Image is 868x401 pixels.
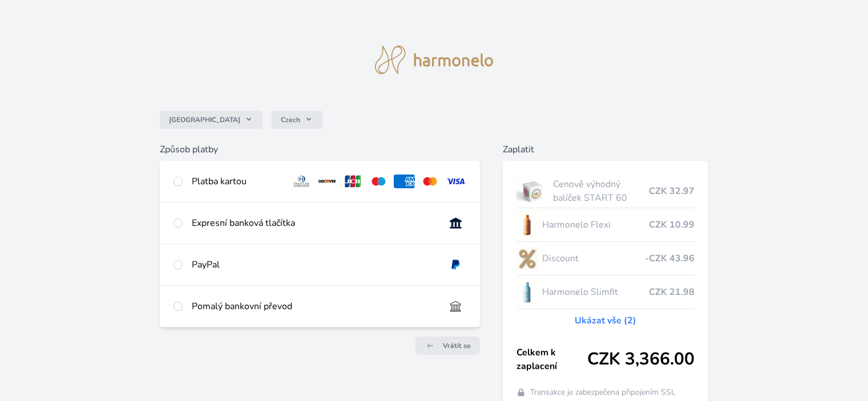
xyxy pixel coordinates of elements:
button: Czech [272,111,322,129]
img: mc.svg [419,175,441,188]
img: jcb.svg [342,175,364,188]
h6: Zaplatit [503,143,708,156]
a: Vrátit se [415,337,480,355]
span: CZK 32.97 [649,184,695,198]
span: Celkem k zaplacení [516,346,587,373]
img: paypal.svg [445,258,466,272]
span: Czech [281,115,300,124]
button: [GEOGRAPHIC_DATA] [160,111,263,129]
span: Cenově výhodný balíček START 60 [553,177,648,205]
span: CZK 21.98 [649,285,695,299]
img: logo.svg [375,46,494,74]
img: discover.svg [317,175,338,188]
span: -CZK 43.96 [645,252,695,265]
img: discount-lo.png [516,244,538,273]
div: PayPal [192,258,435,272]
span: Harmonelo Slimfit [542,285,648,299]
span: Transakce je zabezpečena připojením SSL [530,387,676,398]
img: SLIMFIT_se_stinem_x-lo.jpg [516,278,538,306]
div: Pomalý bankovní převod [192,299,435,313]
div: Expresní banková tlačítka [192,216,435,230]
img: CLEAN_FLEXI_se_stinem_x-hi_(1)-lo.jpg [516,210,538,239]
span: [GEOGRAPHIC_DATA] [169,115,240,124]
span: Vrátit se [443,341,471,350]
a: Ukázat vše (2) [575,314,636,327]
span: CZK 3,366.00 [587,349,695,370]
img: bankTransfer_IBAN.svg [445,299,466,313]
img: visa.svg [445,175,466,188]
img: onlineBanking_CZ.svg [445,216,466,230]
span: CZK 10.99 [649,218,695,232]
img: start.jpg [516,177,549,205]
span: Discount [542,252,644,265]
img: diners.svg [291,175,312,188]
div: Platba kartou [192,175,282,188]
span: Harmonelo Flexi [542,218,648,232]
img: amex.svg [394,175,415,188]
h6: Způsob platby [160,143,479,156]
img: maestro.svg [368,175,389,188]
